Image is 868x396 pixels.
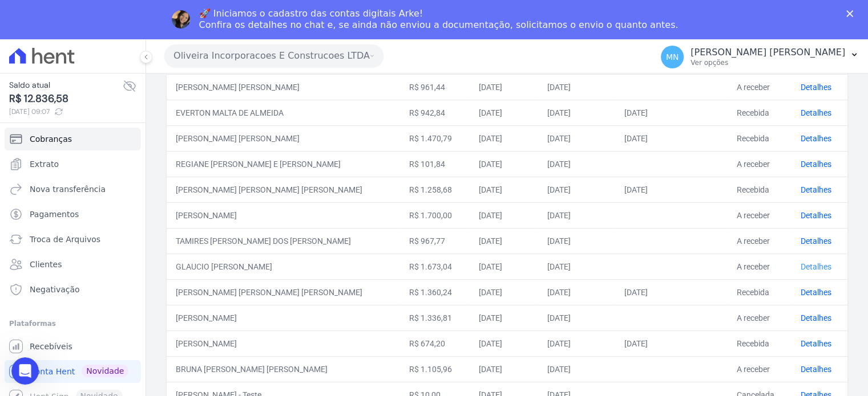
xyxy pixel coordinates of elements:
[400,202,470,228] td: R$ 1.700,00
[728,125,792,151] td: Recebida
[538,202,615,228] td: [DATE]
[615,330,728,356] td: [DATE]
[400,151,470,177] td: R$ 101,84
[470,74,538,100] td: [DATE]
[728,330,792,356] td: Recebida
[400,228,470,254] td: R$ 967,77
[167,305,400,330] td: [PERSON_NAME]
[801,211,831,220] a: Detalhes
[400,305,470,330] td: R$ 1.336,81
[167,202,400,228] td: [PERSON_NAME]
[5,153,141,175] a: Extrato
[5,228,141,251] a: Troca de Arquivos
[9,79,123,91] span: Saldo atual
[30,209,79,220] span: Pagamentos
[167,151,400,177] td: REGIANE [PERSON_NAME] E [PERSON_NAME]
[470,100,538,125] td: [DATE]
[30,284,80,295] span: Negativação
[400,330,470,356] td: R$ 674,20
[538,279,615,305] td: [DATE]
[400,74,470,100] td: R$ 961,44
[470,254,538,279] td: [DATE]
[728,202,792,228] td: A receber
[538,177,615,202] td: [DATE]
[30,183,106,195] span: Nova transferência
[167,228,400,254] td: TAMIRES [PERSON_NAME] DOS [PERSON_NAME]
[728,279,792,305] td: Recebida
[652,41,868,73] button: MN [PERSON_NAME] [PERSON_NAME] Ver opções
[728,254,792,279] td: A receber
[199,8,679,31] div: 🚀 Iniciamos o cadastro das contas digitais Arke! Confira os detalhes no chat e, se ainda não envi...
[538,100,615,125] td: [DATE]
[167,356,400,382] td: BRUNA [PERSON_NAME] [PERSON_NAME]
[172,10,190,28] img: Profile image for Adriane
[846,10,858,17] div: Fechar
[728,177,792,202] td: Recebida
[801,134,831,143] a: Detalhes
[801,83,831,92] a: Detalhes
[164,44,383,67] button: Oliveira Incorporacoes E Construcoes LTDA
[82,365,128,377] span: Novidade
[615,279,728,305] td: [DATE]
[167,74,400,100] td: [PERSON_NAME] [PERSON_NAME]
[615,125,728,151] td: [DATE]
[167,330,400,356] td: [PERSON_NAME]
[728,74,792,100] td: A receber
[30,234,100,245] span: Troca de Arquivos
[400,125,470,151] td: R$ 1.470,79
[9,317,136,330] div: Plataformas
[9,107,123,117] span: [DATE] 09:07
[5,253,141,276] a: Clientes
[470,305,538,330] td: [DATE]
[167,100,400,125] td: EVERTON MALTA DE ALMEIDA
[5,360,141,383] a: Conta Hent Novidade
[728,100,792,125] td: Recebida
[30,341,72,352] span: Recebíveis
[5,335,141,358] a: Recebíveis
[801,185,831,194] a: Detalhes
[5,203,141,226] a: Pagamentos
[470,151,538,177] td: [DATE]
[167,177,400,202] td: [PERSON_NAME] [PERSON_NAME] [PERSON_NAME]
[470,279,538,305] td: [DATE]
[5,178,141,201] a: Nova transferência
[11,357,39,385] iframe: Intercom live chat
[538,254,615,279] td: [DATE]
[538,74,615,100] td: [DATE]
[470,202,538,228] td: [DATE]
[30,158,59,170] span: Extrato
[666,53,679,61] span: MN
[538,356,615,382] td: [DATE]
[9,91,123,107] span: R$ 12.836,58
[538,151,615,177] td: [DATE]
[691,47,845,58] p: [PERSON_NAME] [PERSON_NAME]
[728,305,792,330] td: A receber
[470,330,538,356] td: [DATE]
[801,313,831,322] a: Detalhes
[801,236,831,246] a: Detalhes
[167,254,400,279] td: GLAUCIO [PERSON_NAME]
[615,100,728,125] td: [DATE]
[801,262,831,271] a: Detalhes
[167,125,400,151] td: [PERSON_NAME] [PERSON_NAME]
[538,125,615,151] td: [DATE]
[691,58,845,67] p: Ver opções
[801,339,831,348] a: Detalhes
[728,356,792,382] td: A receber
[470,125,538,151] td: [DATE]
[470,228,538,254] td: [DATE]
[728,228,792,254] td: A receber
[30,133,72,145] span: Cobranças
[400,100,470,125] td: R$ 942,84
[728,151,792,177] td: A receber
[400,356,470,382] td: R$ 1.105,96
[801,288,831,297] a: Detalhes
[5,128,141,150] a: Cobranças
[538,305,615,330] td: [DATE]
[5,278,141,301] a: Negativação
[801,365,831,374] a: Detalhes
[400,177,470,202] td: R$ 1.258,68
[470,177,538,202] td: [DATE]
[30,366,75,377] span: Conta Hent
[801,160,831,169] a: Detalhes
